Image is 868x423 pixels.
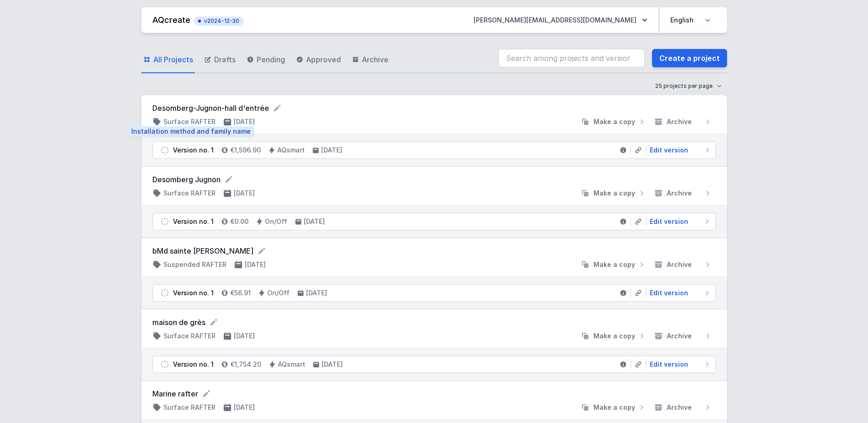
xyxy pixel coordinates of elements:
span: Pending [257,54,285,65]
div: Version no. 1 [173,146,214,155]
div: Version no. 1 [173,288,214,298]
form: Desomberg-Jugnon-hall d'entrée [152,103,716,114]
h4: €56.91 [230,288,251,298]
button: [PERSON_NAME][EMAIL_ADDRESS][DOMAIN_NAME] [466,12,655,28]
form: Marine rafter [152,388,716,399]
span: Make a copy [593,260,635,269]
div: Version no. 1 [173,360,214,369]
h4: [DATE] [245,260,266,269]
a: Edit version [646,288,712,298]
h4: [DATE] [234,117,255,126]
form: Desomberg Jugnon [152,174,716,185]
span: Edit version [650,360,688,369]
h4: [DATE] [234,403,255,412]
h4: On/Off [267,288,290,298]
input: Search among projects and versions... [498,49,645,67]
span: Make a copy [593,117,635,126]
a: Edit version [646,360,712,369]
a: Pending [245,47,287,73]
h4: €1,596.90 [230,146,261,155]
h4: Surface RAFTER [163,331,216,341]
h4: Suspended RAFTER [163,260,226,269]
button: Rename project [257,246,266,255]
button: Make a copy [577,260,650,269]
a: All Projects [141,47,195,73]
h4: [DATE] [304,217,325,226]
span: Archive [667,189,692,198]
img: draft.svg [160,288,169,298]
button: Rename project [273,103,282,113]
span: All Projects [153,54,193,65]
button: Rename project [209,318,218,327]
button: Archive [650,331,716,341]
h4: €1,754.20 [230,360,261,369]
span: Make a copy [593,403,635,412]
div: Installation method and family name [128,126,254,137]
button: Archive [650,117,716,126]
img: draft.svg [160,360,169,369]
h4: Surface RAFTER [163,117,216,126]
a: Create a project [652,49,727,67]
img: draft.svg [160,146,169,155]
a: Approved [294,47,343,73]
button: Make a copy [577,403,650,412]
span: Archive [667,260,692,269]
button: Rename project [224,175,233,184]
button: Archive [650,189,716,198]
span: Archive [667,331,692,341]
button: Make a copy [577,331,650,341]
span: Drafts [214,54,236,65]
h4: AQsmart [277,146,305,155]
span: v2024-12-30 [199,17,239,25]
span: Approved [306,54,341,65]
button: Archive [650,403,716,412]
a: Drafts [202,47,237,73]
h4: [DATE] [321,146,342,155]
h4: [DATE] [306,288,327,298]
span: Make a copy [593,331,635,341]
h4: Surface RAFTER [163,189,216,198]
span: Make a copy [593,189,635,198]
h4: [DATE] [234,189,255,198]
button: Make a copy [577,117,650,126]
h4: €0.00 [230,217,248,226]
h4: On/Off [265,217,287,226]
button: v2024-12-30 [194,15,244,26]
a: AQcreate [152,15,190,25]
a: Archive [350,47,390,73]
span: Edit version [650,217,688,226]
img: draft.svg [160,217,169,226]
h4: [DATE] [322,360,343,369]
span: Archive [362,54,388,65]
a: Edit version [646,146,712,155]
span: Edit version [650,146,688,155]
h4: Surface RAFTER [163,403,216,412]
span: Edit version [650,288,688,298]
h4: AQsmart [278,360,305,369]
span: Archive [667,117,692,126]
button: Archive [650,260,716,269]
span: Archive [667,403,692,412]
form: bMd sainte [PERSON_NAME] [152,245,716,256]
button: Make a copy [577,189,650,198]
button: Rename project [202,389,211,398]
h4: [DATE] [234,331,255,341]
select: Choose language [665,12,716,28]
div: Version no. 1 [173,217,214,226]
form: maison de grès [152,317,716,328]
a: Edit version [646,217,712,226]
